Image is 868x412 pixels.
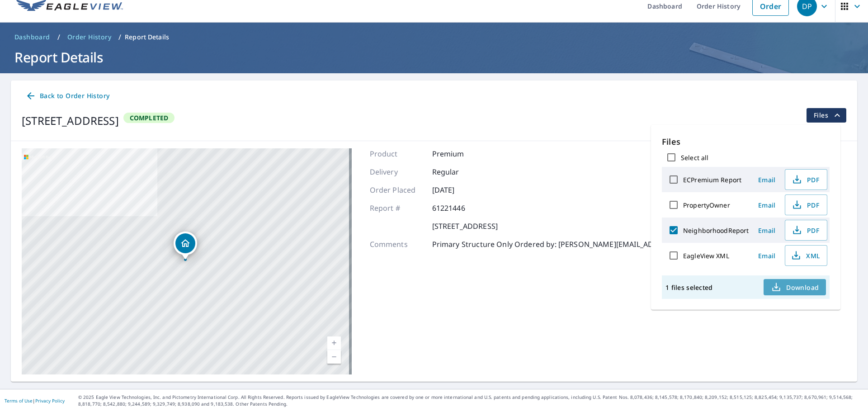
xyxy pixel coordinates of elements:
[752,249,781,263] button: Email
[683,251,729,260] label: EagleView XML
[432,239,738,250] p: Primary Structure Only Ordered by: [PERSON_NAME][EMAIL_ADDRESS][DOMAIN_NAME]
[764,279,826,295] button: Download
[5,398,33,404] a: Terms of Use
[752,173,781,187] button: Email
[35,398,65,404] a: Privacy Policy
[370,239,424,250] p: Comments
[78,394,863,407] p: © 2025 Eagle View Technologies, Inc. and Pictometry International Corp. All Rights Reserved. Repo...
[22,113,119,129] div: [STREET_ADDRESS]
[665,283,712,292] p: 1 files selected
[662,136,830,148] p: Files
[791,225,820,236] span: PDF
[174,232,197,260] div: Dropped pin, building 1, Residential property, 167 Bombay Avenue Westerville, OH 43081
[11,48,857,66] h1: Report Details
[756,175,778,184] span: Email
[683,226,749,235] label: NeighborhoodReport
[327,336,341,350] a: Current Level 17, Zoom In
[806,108,846,123] button: filesDropdownBtn-61221446
[785,169,827,190] button: PDF
[67,33,111,42] span: Order History
[785,245,827,266] button: XML
[756,251,778,260] span: Email
[25,90,109,102] span: Back to Order History
[370,166,424,177] p: Delivery
[771,282,819,293] span: Download
[683,201,730,209] label: PropertyOwner
[432,221,498,232] p: [STREET_ADDRESS]
[14,33,50,42] span: Dashboard
[11,30,54,44] a: Dashboard
[814,110,843,121] span: Files
[327,350,341,364] a: Current Level 17, Zoom Out
[432,166,486,177] p: Regular
[370,185,424,195] p: Order Placed
[756,226,778,235] span: Email
[752,198,781,212] button: Email
[791,199,820,210] span: PDF
[22,88,113,104] a: Back to Order History
[785,220,827,241] button: PDF
[57,32,60,43] li: /
[683,175,741,184] label: ECPremium Report
[432,148,486,159] p: Premium
[370,148,424,159] p: Product
[791,250,820,261] span: XML
[432,203,486,213] p: 61221446
[11,30,857,44] nav: breadcrumb
[5,398,65,403] p: |
[752,223,781,237] button: Email
[756,201,778,209] span: Email
[432,185,486,195] p: [DATE]
[64,30,115,44] a: Order History
[125,33,169,42] p: Report Details
[785,194,827,215] button: PDF
[370,203,424,213] p: Report #
[118,32,121,43] li: /
[791,174,820,185] span: PDF
[681,153,708,162] label: Select all
[124,114,174,122] span: Completed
